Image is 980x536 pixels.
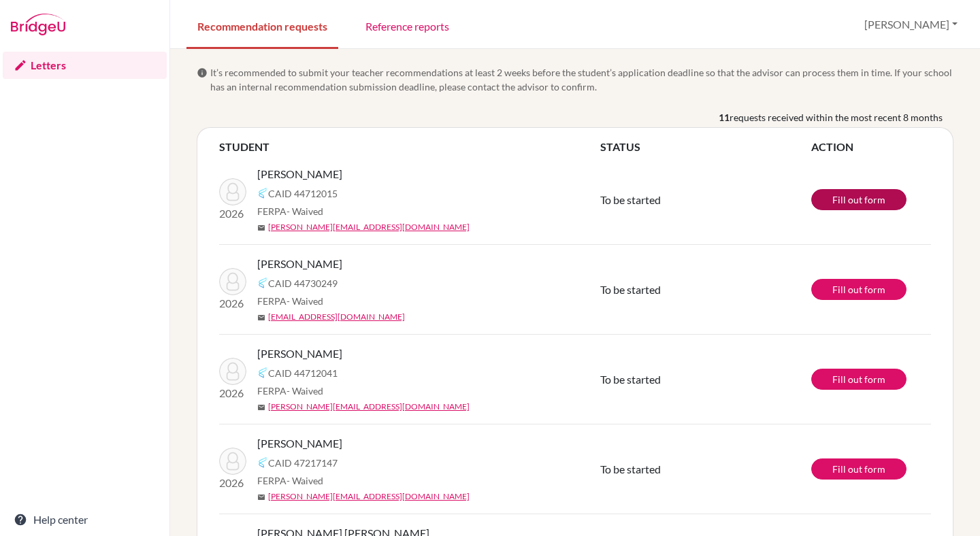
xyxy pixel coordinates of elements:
[257,435,342,452] span: [PERSON_NAME]
[268,490,470,503] a: [PERSON_NAME][EMAIL_ADDRESS][DOMAIN_NAME]
[219,358,246,385] img: Penón Gillen, Luisa
[11,14,65,35] img: Bridge-U
[600,139,811,155] th: STATUS
[257,294,323,308] span: FERPA
[268,311,405,323] a: [EMAIL_ADDRESS][DOMAIN_NAME]
[268,366,338,380] span: CAID 44712041
[219,475,246,491] p: 2026
[268,456,338,470] span: CAID 47217147
[257,457,268,468] img: Common App logo
[600,283,661,296] span: To be started
[257,493,265,501] span: mail
[268,276,338,290] span: CAID 44730249
[257,314,265,322] span: mail
[257,256,342,272] span: [PERSON_NAME]
[219,139,600,155] th: STUDENT
[257,278,268,288] img: Common App logo
[210,65,953,94] span: It’s recommended to submit your teacher recommendations at least 2 weeks before the student’s app...
[257,346,342,362] span: [PERSON_NAME]
[287,385,323,397] span: - Waived
[257,224,265,232] span: mail
[186,2,338,49] a: Recommendation requests
[219,448,246,475] img: Spier, Benjamín
[811,139,931,155] th: ACTION
[257,403,265,412] span: mail
[219,205,246,222] p: 2026
[287,205,323,217] span: - Waived
[257,204,323,218] span: FERPA
[811,279,906,300] a: Fill out form
[600,373,661,386] span: To be started
[257,367,268,378] img: Common App logo
[355,2,460,49] a: Reference reports
[3,506,167,533] a: Help center
[257,384,323,398] span: FERPA
[219,178,246,205] img: Chasí, Adrián
[268,221,470,233] a: [PERSON_NAME][EMAIL_ADDRESS][DOMAIN_NAME]
[197,67,208,78] span: info
[219,295,246,312] p: 2026
[257,188,268,199] img: Common App logo
[287,475,323,486] span: - Waived
[268,401,470,413] a: [PERSON_NAME][EMAIL_ADDRESS][DOMAIN_NAME]
[257,166,342,182] span: [PERSON_NAME]
[811,189,906,210] a: Fill out form
[719,110,730,124] b: 11
[858,12,964,37] button: [PERSON_NAME]
[219,385,246,401] p: 2026
[811,369,906,390] a: Fill out form
[3,52,167,79] a: Letters
[600,463,661,475] span: To be started
[600,193,661,206] span: To be started
[257,473,323,488] span: FERPA
[268,186,338,201] span: CAID 44712015
[219,268,246,295] img: Davidson, Ruby
[730,110,943,124] span: requests received within the most recent 8 months
[287,295,323,307] span: - Waived
[811,458,906,480] a: Fill out form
